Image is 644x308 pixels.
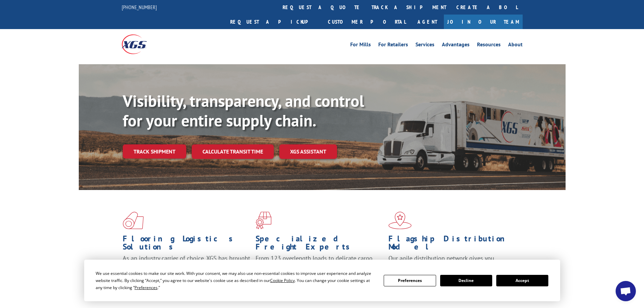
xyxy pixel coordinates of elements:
[123,254,250,278] span: As an industry carrier of choice, XGS has brought innovation and dedication to flooring logistics...
[123,90,364,131] b: Visibility, transparency, and control for your entire supply chain.
[388,212,412,229] img: xgs-icon-flagship-distribution-model-red
[84,260,560,301] div: Cookie Consent Prompt
[256,254,383,284] p: From 123 overlength loads to delicate cargo, our experienced staff knows the best way to move you...
[388,235,516,254] h1: Flagship Distribution Model
[440,275,492,286] button: Decline
[123,235,251,254] h1: Flooring Logistics Solutions
[496,275,548,286] button: Accept
[279,144,337,159] a: XGS ASSISTANT
[225,15,323,29] a: Request a pickup
[96,270,376,291] div: We use essential cookies to make our site work. With your consent, we may also use non-essential ...
[270,278,295,283] span: Cookie Policy
[508,42,523,49] a: About
[123,144,186,159] a: Track shipment
[444,15,523,29] a: Join Our Team
[442,42,470,49] a: Advantages
[411,15,444,29] a: Agent
[256,235,383,254] h1: Specialized Freight Experts
[135,285,158,290] span: Preferences
[384,275,436,286] button: Preferences
[378,42,408,49] a: For Retailers
[415,42,434,49] a: Services
[122,4,157,10] a: [PHONE_NUMBER]
[477,42,501,49] a: Resources
[256,212,271,229] img: xgs-icon-focused-on-flooring-red
[123,212,144,229] img: xgs-icon-total-supply-chain-intelligence-red
[323,15,411,29] a: Customer Portal
[192,144,274,159] a: Calculate transit time
[388,254,513,270] span: Our agile distribution network gives you nationwide inventory management on demand.
[616,281,636,301] div: Open chat
[350,42,371,49] a: For Mills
